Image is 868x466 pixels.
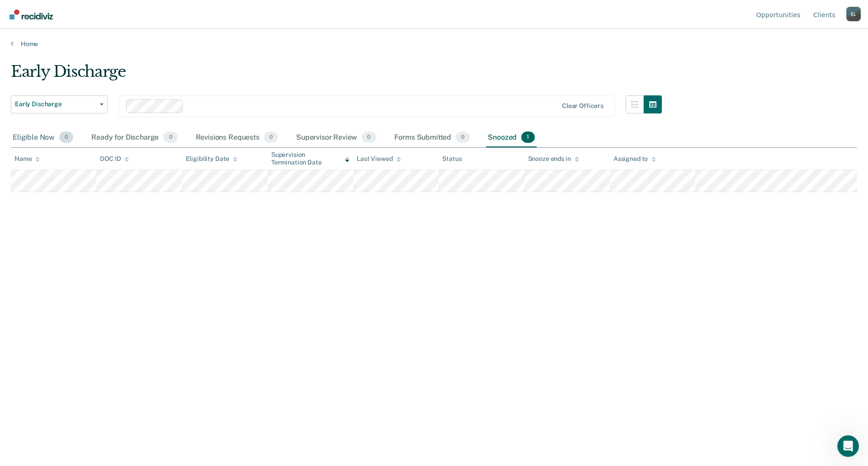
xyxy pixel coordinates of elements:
iframe: Intercom live chat [837,435,859,457]
div: Snooze ends in [528,155,579,163]
div: Last Viewed [357,155,401,163]
button: Profile dropdown button [846,7,861,21]
span: Early Discharge [15,100,96,108]
span: 0 [456,132,470,143]
button: Early Discharge [11,95,108,113]
div: Supervision Termination Date [271,151,349,166]
img: Recidiviz [9,9,53,19]
div: E L [846,7,861,21]
span: 0 [264,132,278,143]
div: Forms Submitted0 [392,128,472,148]
div: Status [442,155,462,163]
div: Clear officers [562,102,604,110]
div: Supervisor Review0 [294,128,378,148]
span: 0 [163,132,177,143]
div: Ready for Discharge0 [90,128,179,148]
span: 1 [521,132,534,143]
span: 0 [59,132,73,143]
div: Revisions Requests0 [194,128,280,148]
a: Home [11,40,857,48]
div: DOC ID [100,155,129,163]
div: Eligible Now0 [11,128,75,148]
span: 0 [362,132,376,143]
div: Snoozed1 [486,128,536,148]
div: Name [14,155,40,163]
div: Eligibility Date [186,155,238,163]
div: Early Discharge [11,62,662,88]
div: Assigned to [613,155,656,163]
